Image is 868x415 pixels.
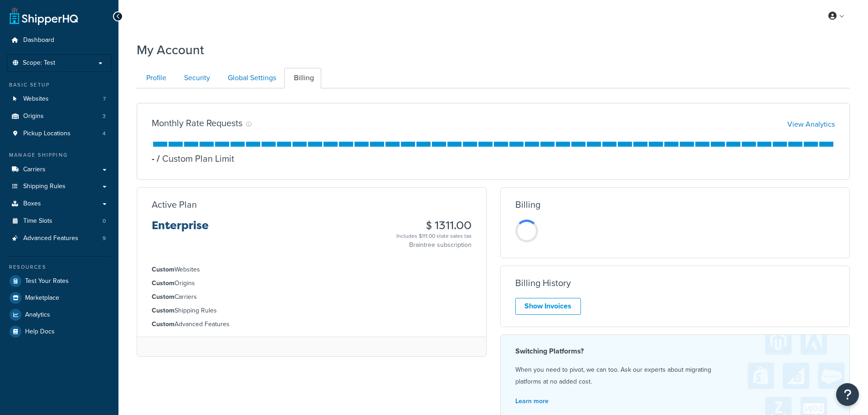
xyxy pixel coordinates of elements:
h3: Enterprise [152,220,209,239]
a: View Analytics [787,119,835,129]
a: ShipperHQ Home [10,7,78,25]
p: - [152,152,154,165]
li: Websites [7,91,112,108]
a: Profile [137,68,174,88]
span: 3 [103,113,106,120]
span: Scope: Test [23,59,55,67]
a: Billing [284,68,321,88]
span: 0 [103,217,106,225]
span: Dashboard [23,36,54,44]
li: Shipping Rules [152,306,472,316]
span: Websites [23,95,49,103]
li: Pickup Locations [7,125,112,142]
strong: Custom [152,306,175,315]
span: Time Slots [23,217,52,225]
a: Pickup Locations 4 [7,125,112,142]
span: Pickup Locations [23,130,71,138]
div: Resources [7,263,112,271]
li: Origins [152,278,472,288]
span: 7 [103,95,106,103]
span: 4 [103,130,106,138]
strong: Custom [152,278,175,288]
h1: My Account [137,41,204,59]
a: Show Invoices [515,298,581,315]
span: Advanced Features [23,235,78,242]
a: Global Settings [218,68,283,88]
a: Test Your Rates [7,273,112,289]
a: Websites 7 [7,91,112,108]
h3: $ 1311.00 [396,220,472,231]
a: Time Slots 0 [7,213,112,230]
a: Shipping Rules [7,178,112,195]
span: Origins [23,113,44,120]
a: Dashboard [7,32,112,49]
li: Websites [152,265,472,275]
span: Test Your Rates [25,277,69,285]
li: Time Slots [7,213,112,230]
a: Origins 3 [7,108,112,125]
span: Help Docs [25,328,55,336]
h3: Billing History [515,278,571,288]
span: Shipping Rules [23,183,66,190]
li: Advanced Features [7,230,112,247]
h4: Switching Platforms? [515,346,835,357]
strong: Custom [152,265,175,274]
a: Help Docs [7,323,112,340]
span: Carriers [23,166,46,174]
p: Braintree subscription [396,241,472,250]
a: Marketplace [7,290,112,306]
div: Manage Shipping [7,151,112,159]
li: Origins [7,108,112,125]
p: Custom Plan Limit [154,152,234,165]
h3: Monthly Rate Requests [152,118,242,128]
span: Boxes [23,200,41,208]
div: Basic Setup [7,81,112,89]
h3: Billing [515,200,540,210]
span: Analytics [25,311,50,319]
a: Security [175,68,217,88]
li: Advanced Features [152,319,472,329]
strong: Custom [152,292,175,302]
h3: Active Plan [152,200,197,210]
button: Open Resource Center [836,383,859,406]
a: Learn more [515,396,549,406]
a: Carriers [7,161,112,178]
span: Marketplace [25,294,59,302]
a: Boxes [7,195,112,212]
a: Analytics [7,307,112,323]
a: Advanced Features 9 [7,230,112,247]
p: When you need to pivot, we can too. Ask our experts about migrating platforms at no added cost. [515,364,835,388]
li: Carriers [152,292,472,302]
span: / [157,152,160,165]
span: 9 [103,235,106,242]
div: Includes $111.00 state sales tax [396,231,472,241]
strong: Custom [152,319,175,329]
